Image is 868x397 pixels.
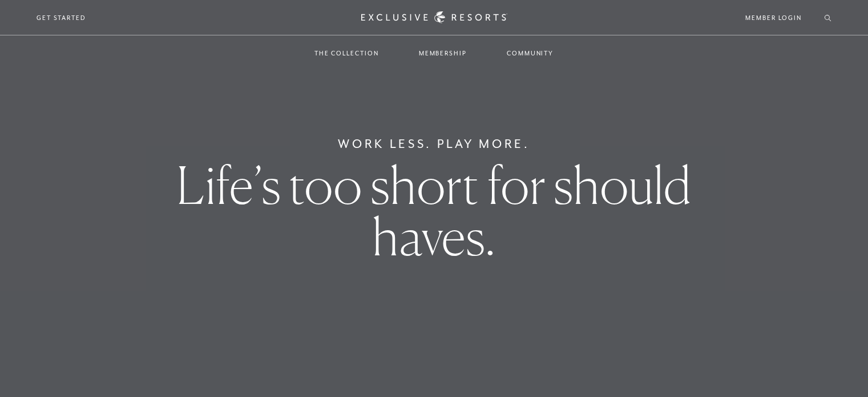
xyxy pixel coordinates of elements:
a: The Collection [303,37,390,70]
h6: Work Less. Play More. [338,135,530,153]
a: Membership [407,37,478,70]
a: Member Login [745,13,802,23]
a: Community [495,37,565,70]
a: Get Started [37,13,86,23]
h1: Life’s too short for should haves. [152,159,716,262]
